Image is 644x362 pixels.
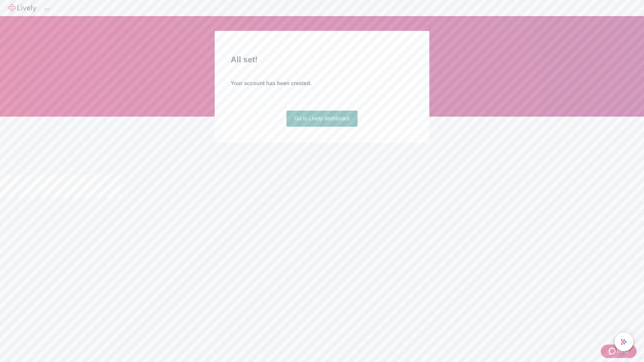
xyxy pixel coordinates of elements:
[231,79,413,87] h4: Your account has been created.
[231,54,413,66] h2: All set!
[617,347,629,355] span: Help
[286,111,358,127] a: Go to Lively dashboard
[44,8,50,10] button: Log out
[621,339,627,345] svg: Lively AI Assistant
[601,345,637,358] button: Zendesk support iconHelp
[609,347,617,355] svg: Zendesk support icon
[614,333,633,351] button: chat
[8,4,36,12] img: Lively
